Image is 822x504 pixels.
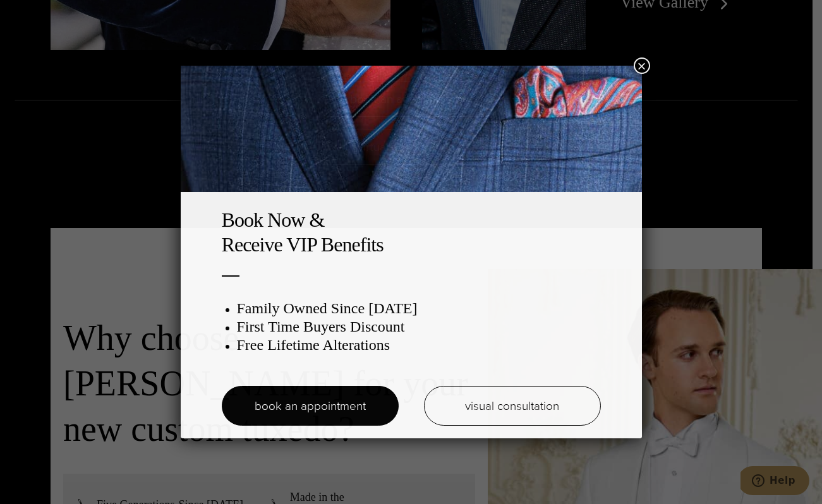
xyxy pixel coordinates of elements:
[222,386,399,426] a: book an appointment
[424,386,601,426] a: visual consultation
[237,299,601,318] h3: Family Owned Since [DATE]
[222,208,601,256] h2: Book Now & Receive VIP Benefits
[634,57,650,74] button: Close
[237,336,601,354] h3: Free Lifetime Alterations
[237,318,601,336] h3: First Time Buyers Discount
[29,9,55,20] span: Help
